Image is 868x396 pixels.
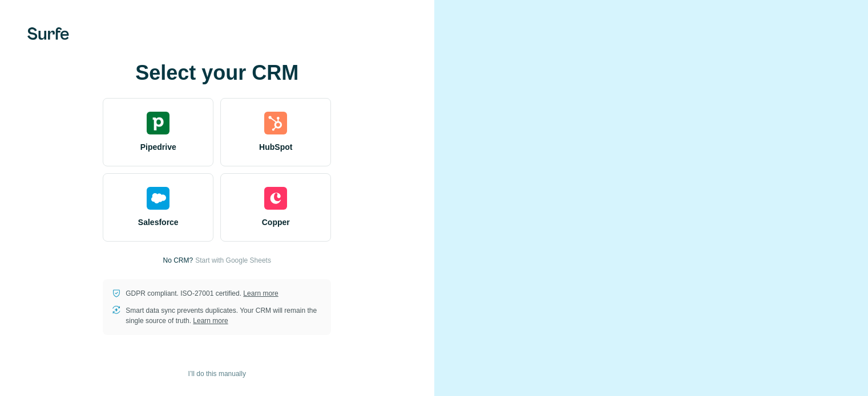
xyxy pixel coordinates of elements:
[180,365,254,382] button: I’ll do this manually
[243,289,278,297] a: Learn more
[147,112,169,134] img: pipedrive's logo
[140,141,176,153] span: Pipedrive
[27,27,69,40] img: Surfe's logo
[147,187,169,210] img: salesforce's logo
[193,317,228,325] a: Learn more
[188,369,246,379] span: I’ll do this manually
[163,255,193,266] p: No CRM?
[262,217,290,228] span: Copper
[138,217,179,228] span: Salesforce
[264,112,287,134] img: hubspot's logo
[264,187,287,210] img: copper's logo
[103,62,331,84] h1: Select your CRM
[259,141,292,153] span: HubSpot
[126,305,322,326] p: Smart data sync prevents duplicates. Your CRM will remain the single source of truth.
[195,255,271,266] button: Start with Google Sheets
[126,288,278,299] p: GDPR compliant. ISO-27001 certified.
